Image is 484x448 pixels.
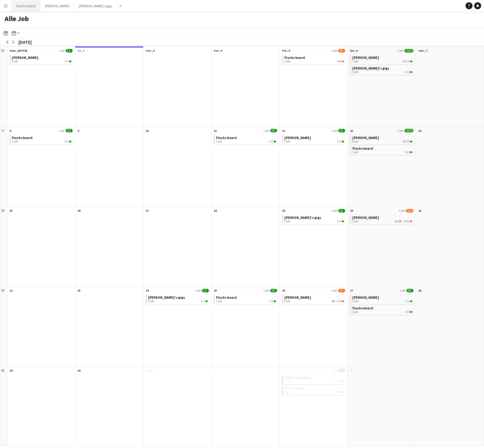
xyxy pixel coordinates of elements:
span: 2/2 [274,141,276,142]
span: 1 job [284,140,290,143]
span: Asger Gigs [284,375,311,380]
span: 1/1 [337,140,341,143]
div: 37 [0,127,7,206]
span: 2/2 [270,289,277,292]
span: 1 job [263,129,269,133]
span: 6/6 [410,151,412,153]
span: tir., 2 [77,49,84,52]
span: 3 [282,369,283,372]
span: 1 okt. [146,369,154,372]
span: 29 [10,369,12,372]
span: 25 [214,289,217,292]
span: 1 job [263,289,269,292]
span: 1/1 [338,129,345,132]
span: Asger Gigs [352,55,379,60]
span: 13/13 [402,60,409,63]
a: [PERSON_NAME]6 job10/10 [352,135,412,143]
span: 1/1 [66,49,73,52]
span: 5/10 [406,209,413,212]
span: Flachs board [12,135,33,140]
span: 5/10 [410,221,412,222]
div: 36 [0,46,7,126]
span: tor., 4 [214,49,222,52]
span: 1/1 [410,300,412,302]
span: Asger Gigs [12,55,38,60]
span: 7 job [398,129,403,133]
span: Asger Gigs [352,215,379,220]
span: 17 [146,209,149,212]
span: 14 [418,129,421,133]
span: 2/2 [65,140,69,143]
span: 10/10 [402,140,409,143]
span: 1/1 [205,300,208,302]
span: Asger Gigs [284,295,311,300]
span: 5A [398,220,402,223]
div: 38 [0,206,7,286]
span: 1/1 [65,60,69,63]
span: 1 job [352,70,358,74]
span: 2I [331,380,335,383]
a: Flachs board1 job2/2 [216,295,276,303]
span: 2 job [284,380,290,383]
span: 30 [77,369,80,372]
span: 1 job [331,129,337,133]
span: Flachs board [352,306,373,310]
span: 13/13 [410,61,412,62]
div: • [284,300,344,303]
span: 4/6 [337,60,341,63]
span: 15/15 [404,49,413,52]
span: Flachs board [352,146,373,150]
span: 2/2 [269,300,273,303]
span: 3 job [352,220,358,223]
span: 2/2 [410,71,412,73]
span: 5/10 [404,220,409,223]
a: Flachs board1 job3/3 [284,385,344,394]
span: 1 job [352,300,358,303]
span: Asger Gigs [284,135,311,140]
span: 1/1 [338,209,345,212]
span: 1/1 [342,141,344,142]
span: 1 job [12,60,18,63]
button: [PERSON_NAME] [40,0,74,12]
a: [PERSON_NAME]1 job1/1 [12,55,71,63]
span: 7/9 [338,369,345,372]
span: 20 [350,209,353,212]
span: 2/5 [342,300,344,302]
span: 2 job [284,60,290,63]
span: 2/5 [337,300,341,303]
span: 3/3 [337,390,341,394]
span: Hedvig's gigs [284,215,321,220]
a: [PERSON_NAME]'s gigs1 job2/2 [352,65,412,74]
a: Flachs board1 job2/2 [12,135,71,143]
span: 1 job [331,209,337,212]
span: 2 [214,369,215,372]
span: 1 job [12,140,18,143]
span: 7 job [352,60,358,63]
span: søn., 7 [418,49,427,52]
span: ons., 3 [146,49,155,52]
span: 16 [77,209,80,212]
span: lør., 6 [350,49,358,52]
a: [PERSON_NAME]3 job2I5A•5/10 [352,215,412,223]
span: 5/5 [410,311,412,313]
span: 16/16 [404,129,413,132]
span: 2/2 [66,129,73,132]
span: 4/6 [342,61,344,62]
a: [PERSON_NAME]1 job1/1 [284,135,344,143]
div: • [352,220,412,223]
span: Asger Gigs [352,135,379,140]
span: 1/1 [405,300,409,303]
span: 11 [214,129,217,133]
span: 3/3 [342,391,344,393]
span: 3 job [400,289,405,292]
a: Flachs board1 job2/2 [216,135,276,143]
span: 21 [418,209,421,212]
div: [DATE] [18,39,32,45]
span: 8 job [398,49,403,52]
button: [PERSON_NAME]'s gigs [74,0,117,12]
span: 1/1 [337,220,341,223]
span: Flachs board [216,135,237,140]
span: 4/6 [342,381,344,382]
a: Flachs board1 job6/6 [352,146,412,154]
span: Hedvig's gigs [148,295,185,300]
